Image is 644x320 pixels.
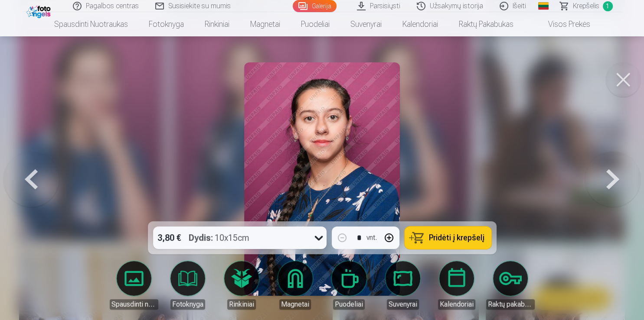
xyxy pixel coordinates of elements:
[153,226,185,249] div: 3,80 €
[429,234,484,242] span: Pridėti į krepšelį
[291,12,340,36] a: Puodeliai
[44,12,138,36] a: Spausdinti nuotraukas
[448,12,524,36] a: Raktų pakabukas
[163,261,212,310] a: Fotoknyga
[438,299,475,310] div: Kalendoriai
[110,299,158,310] div: Spausdinti nuotraukas
[603,1,613,11] span: 1
[486,261,535,310] a: Raktų pakabukas
[240,12,291,36] a: Magnetai
[333,299,365,310] div: Puodeliai
[340,12,392,36] a: Suvenyrai
[170,299,205,310] div: Fotoknyga
[379,261,427,310] a: Suvenyrai
[138,12,194,36] a: Fotoknyga
[325,261,373,310] a: Puodeliai
[387,299,419,310] div: Suvenyrai
[279,299,311,310] div: Magnetai
[217,261,266,310] a: Rinkiniai
[486,299,535,310] div: Raktų pakabukas
[110,261,158,310] a: Spausdinti nuotraukas
[189,232,213,244] strong: Dydis :
[271,261,320,310] a: Magnetai
[366,233,377,243] div: vnt.
[26,3,53,18] img: /fa2
[573,1,599,11] span: Krepšelis
[405,226,491,249] button: Pridėti į krepšelį
[189,226,249,249] div: 10x15cm
[432,261,481,310] a: Kalendoriai
[392,12,448,36] a: Kalendoriai
[194,12,240,36] a: Rinkiniai
[524,12,601,36] a: Visos prekės
[227,299,256,310] div: Rinkiniai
